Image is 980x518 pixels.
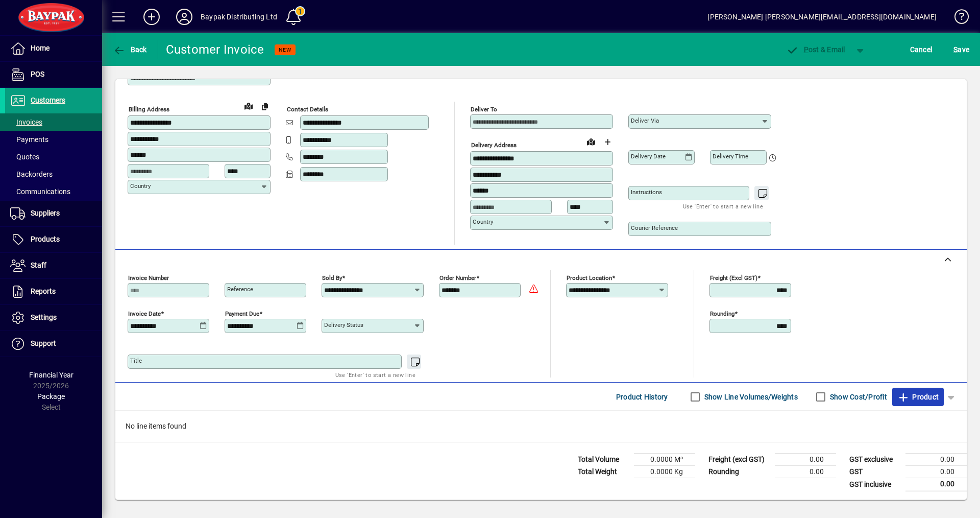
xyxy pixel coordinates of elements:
[10,118,42,126] span: Invoices
[702,392,798,402] label: Show Line Volumes/Weights
[473,218,493,225] mat-label: Country
[31,261,46,269] span: Staff
[828,392,887,402] label: Show Cost/Profit
[634,454,695,466] td: 0.0000 M³
[5,331,102,357] a: Support
[804,45,808,54] span: P
[703,454,775,466] td: Freight (excl GST)
[279,46,291,53] span: NEW
[5,183,102,200] a: Communications
[951,40,972,59] button: Save
[5,279,102,304] a: Reports
[240,98,257,114] a: View on map
[5,36,102,61] a: Home
[775,454,836,466] td: 0.00
[5,201,102,226] a: Suppliers
[128,310,161,317] mat-label: Invoice date
[471,106,497,113] mat-label: Deliver To
[910,41,933,58] span: Cancel
[905,466,967,478] td: 0.00
[10,187,70,196] span: Communications
[786,45,845,54] span: ost & Email
[844,454,905,466] td: GST exclusive
[905,478,967,491] td: 0.00
[616,389,668,405] span: Product History
[897,389,939,405] span: Product
[599,134,616,150] button: Choose address
[683,200,763,212] mat-hint: Use 'Enter' to start a new line
[947,2,967,35] a: Knowledge Base
[128,274,169,281] mat-label: Invoice number
[5,131,102,148] a: Payments
[844,478,905,491] td: GST inclusive
[5,227,102,252] a: Products
[31,339,56,347] span: Support
[710,274,757,281] mat-label: Freight (excl GST)
[631,117,659,124] mat-label: Deliver via
[110,40,150,59] button: Back
[703,466,775,478] td: Rounding
[781,40,850,59] button: Post & Email
[166,41,264,58] div: Customer Invoice
[775,466,836,478] td: 0.00
[102,40,158,59] app-page-header-button: Back
[5,253,102,278] a: Staff
[31,70,44,78] span: POS
[631,224,678,231] mat-label: Courier Reference
[10,153,39,161] span: Quotes
[567,274,612,281] mat-label: Product location
[892,388,944,406] button: Product
[31,96,65,104] span: Customers
[583,133,599,150] a: View on map
[634,466,695,478] td: 0.0000 Kg
[631,189,662,196] mat-label: Instructions
[908,40,935,59] button: Cancel
[135,8,168,26] button: Add
[31,44,50,52] span: Home
[5,148,102,166] a: Quotes
[31,235,60,243] span: Products
[225,310,259,317] mat-label: Payment due
[953,41,969,58] span: ave
[905,454,967,466] td: 0.00
[37,392,65,401] span: Package
[844,466,905,478] td: GST
[257,98,273,114] button: Copy to Delivery address
[573,466,634,478] td: Total Weight
[31,287,56,295] span: Reports
[953,45,958,54] span: S
[5,166,102,183] a: Backorders
[707,9,937,25] div: [PERSON_NAME] [PERSON_NAME][EMAIL_ADDRESS][DOMAIN_NAME]
[713,153,748,160] mat-label: Delivery time
[31,209,60,217] span: Suppliers
[322,274,342,281] mat-label: Sold by
[439,274,476,281] mat-label: Order number
[227,286,253,293] mat-label: Reference
[130,357,142,364] mat-label: Title
[10,170,53,178] span: Backorders
[573,454,634,466] td: Total Volume
[335,369,415,381] mat-hint: Use 'Enter' to start a new line
[29,371,73,379] span: Financial Year
[710,310,734,317] mat-label: Rounding
[631,153,666,160] mat-label: Delivery date
[324,321,363,328] mat-label: Delivery status
[5,62,102,87] a: POS
[612,388,672,406] button: Product History
[130,182,151,190] mat-label: Country
[115,411,967,442] div: No line items found
[168,8,201,26] button: Profile
[201,9,277,25] div: Baypak Distributing Ltd
[113,45,147,54] span: Back
[5,113,102,131] a: Invoices
[5,305,102,331] a: Settings
[10,135,48,144] span: Payments
[31,313,57,321] span: Settings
